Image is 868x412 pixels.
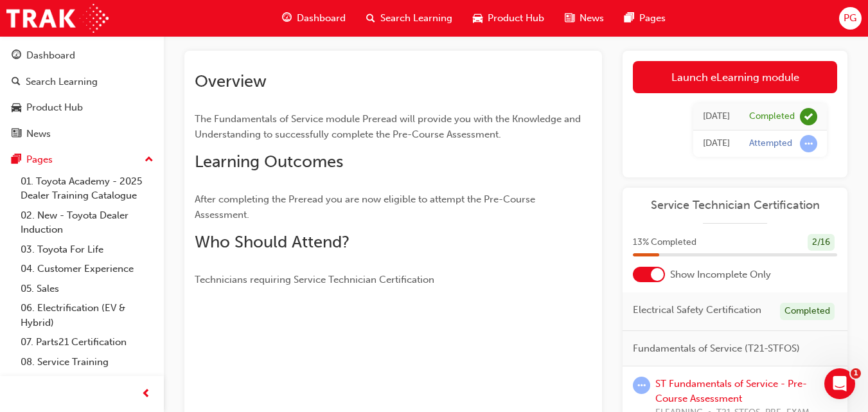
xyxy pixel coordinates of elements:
span: Product Hub [488,11,544,26]
span: pages-icon [12,154,21,166]
a: 03. Toyota For Life [15,240,159,260]
button: Pages [5,148,159,172]
a: Product Hub [5,96,159,120]
div: Dashboard [26,48,75,63]
span: The Fundamentals of Service module Preread will provide you with the Knowledge and Understanding ... [195,113,583,140]
span: Electrical Safety Certification [633,303,761,318]
a: Dashboard [5,44,159,67]
span: up-icon [145,152,154,168]
span: guage-icon [12,50,21,62]
a: Search Learning [5,70,159,94]
div: Product Hub [26,100,83,115]
span: car-icon [473,10,483,26]
div: Completed [749,111,795,123]
div: Attempted [749,138,792,150]
span: news-icon [12,129,21,140]
div: Pages [26,152,53,167]
div: News [26,127,51,141]
div: Completed [780,303,835,320]
span: After completing the Preread you are now eligible to attempt the Pre-Course Assessment. [195,193,538,220]
span: PG [844,11,856,26]
span: Learning Outcomes [195,152,343,172]
a: car-iconProduct Hub [463,5,554,31]
div: Sun Sep 21 2025 08:00:08 GMT+1000 (Australian Eastern Standard Time) [703,136,730,151]
span: search-icon [12,76,21,88]
span: learningRecordVerb_COMPLETE-icon [800,108,817,125]
a: 07. Parts21 Certification [15,332,159,352]
span: search-icon [366,10,375,26]
a: 06. Electrification (EV & Hybrid) [15,298,159,332]
a: 08. Service Training [15,352,159,372]
iframe: Intercom live chat [824,368,855,399]
span: learningRecordVerb_ATTEMPT-icon [633,377,650,394]
span: news-icon [565,10,574,26]
span: Pages [639,11,666,26]
a: Launch eLearning module [633,61,837,93]
img: Trak [6,4,109,33]
a: ST Fundamentals of Service - Pre-Course Assessment [655,378,807,404]
span: pages-icon [624,10,634,26]
span: guage-icon [282,10,292,26]
a: guage-iconDashboard [272,5,356,31]
span: learningRecordVerb_ATTEMPT-icon [800,135,817,152]
span: Fundamentals of Service (T21-STFOS) [633,341,800,356]
a: search-iconSearch Learning [356,5,463,31]
span: car-icon [12,102,21,114]
span: Who Should Attend? [195,232,350,252]
button: PG [839,7,862,30]
span: 13 % Completed [633,235,696,250]
a: 01. Toyota Academy - 2025 Dealer Training Catalogue [15,172,159,206]
div: 2 / 16 [808,234,835,251]
a: 09. Technical Training [15,372,159,391]
div: Search Learning [26,75,98,89]
button: DashboardSearch LearningProduct HubNews [5,41,159,148]
span: 1 [851,368,861,379]
span: Overview [195,71,267,91]
a: Service Technician Certification [633,198,837,213]
a: 02. New - Toyota Dealer Induction [15,206,159,240]
span: Search Learning [380,11,452,26]
span: News [580,11,604,26]
span: Dashboard [297,11,346,26]
a: pages-iconPages [614,5,676,31]
a: 05. Sales [15,279,159,299]
span: Show Incomplete Only [670,267,771,282]
span: prev-icon [141,386,151,402]
div: Sun Sep 21 2025 08:00:33 GMT+1000 (Australian Eastern Standard Time) [703,109,730,124]
a: news-iconNews [554,5,614,31]
span: Technicians requiring Service Technician Certification [195,274,434,285]
a: 04. Customer Experience [15,259,159,279]
a: News [5,122,159,146]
